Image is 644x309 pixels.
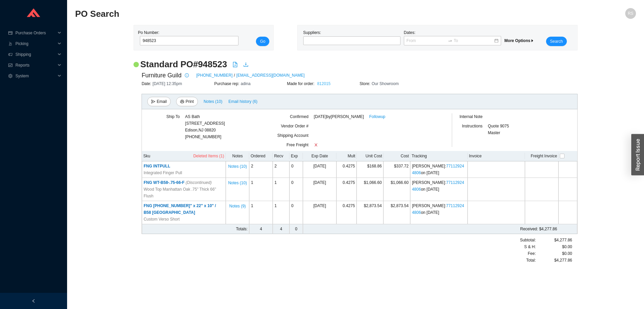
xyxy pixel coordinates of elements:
button: Notes (10) [228,179,247,184]
td: $2,873.54 [357,201,383,224]
span: Our Showroom [372,81,399,86]
th: Ordered [249,151,273,161]
span: caret-right [530,39,534,43]
span: Total: [526,257,536,264]
td: [DATE] [303,201,336,224]
div: $0.00 [536,243,572,250]
span: Internal Note [460,114,483,119]
a: Followup [369,113,385,120]
span: Notes ( 10 ) [228,163,247,170]
h2: PO Search [75,8,496,20]
th: Freight Invoice [525,151,558,161]
td: $168.86 [357,161,383,178]
span: $0.00 [562,250,572,257]
th: Recv [273,151,289,161]
span: Store: [360,81,372,86]
th: Invoice [468,151,525,161]
th: Notes [226,151,249,161]
a: 812015 [317,81,330,86]
span: Free Freight [286,143,308,147]
td: 1 [249,178,273,201]
span: 1 [274,180,277,185]
span: Custom Verso Short [144,216,179,223]
td: $1,066.60 [383,178,410,201]
td: 0.4275 [336,161,357,178]
button: Notes (10) [228,163,247,167]
span: 1 [274,203,277,208]
td: $1,066.60 [357,178,383,201]
th: Exp [289,151,303,161]
td: $337.72 [383,161,410,178]
span: [DATE] by [PERSON_NAME] [314,113,364,120]
span: FNG WT-B58-.75-66-F [144,180,212,185]
span: Notes ( 10 ) [228,180,247,186]
td: 4 [249,224,273,234]
span: Notes ( 9 ) [229,203,246,209]
div: $4,277.86 [536,237,572,243]
span: Vendor Order # [281,124,309,128]
input: To [454,37,494,44]
span: Confirmed [290,114,308,119]
span: Deleted Items (1) [193,153,224,159]
a: 771129244806 [412,164,464,175]
th: Exp Date [303,151,336,161]
td: 0 [289,201,303,224]
span: close [314,143,318,147]
th: Mult [336,151,357,161]
span: S & H: [524,243,536,250]
td: 0.4275 [336,201,357,224]
span: [PERSON_NAME] : on [DATE] [412,164,464,175]
td: [DATE] [303,161,336,178]
span: Made for order: [287,81,316,86]
i: (Discontinued) [186,180,212,185]
td: $4,277.86 [336,224,558,234]
span: More Options [504,38,534,43]
span: FNG [PHONE_NUMBER]" x 22" x 10" / B58 [GEOGRAPHIC_DATA] [144,203,216,215]
span: [PERSON_NAME] : on [DATE] [412,180,464,192]
button: Notes (9) [229,202,246,207]
a: 771129244806 [412,203,464,215]
div: Suppliers: [302,29,402,46]
th: Unit Cost [357,151,383,161]
span: Received: [520,227,538,231]
span: Totals: [236,227,248,231]
div: Sku [143,152,224,160]
span: Fee : [528,250,536,257]
span: [PERSON_NAME] : on [DATE] [412,203,464,215]
th: Tracking [410,151,468,161]
div: [PHONE_NUMBER] [185,113,225,140]
td: [DATE] [303,178,336,201]
span: Instructions [462,124,482,128]
td: 0 [289,224,303,234]
button: Search [546,37,567,46]
span: Search [550,38,563,45]
div: AS Bath [STREET_ADDRESS] Edison , NJ 08820 [185,113,225,133]
input: From [407,37,446,44]
span: to [448,38,452,43]
a: 771129244806 [412,180,464,192]
div: Quote 9075 Master [488,123,550,136]
td: 0 [289,161,303,178]
td: 0 [289,178,303,201]
td: 1 [249,201,273,224]
td: 2 [249,161,273,178]
span: Wood Top Manhattan Oak .75" Thick 66" Flush [144,186,224,199]
th: Cost [383,151,410,161]
span: Subtotal: [520,237,536,243]
span: 2 [274,164,277,168]
td: 4 [273,224,289,234]
td: 0.4275 [336,178,357,201]
span: FNG INTPULL [144,164,170,168]
span: RS [628,8,634,19]
button: Deleted Items (1) [193,152,224,160]
span: left [32,299,36,303]
div: Dates: [402,29,503,46]
div: $4,277.86 [536,257,572,264]
td: $2,873.54 [383,201,410,224]
span: swap-right [448,38,452,43]
span: Integrated Finger Pull [144,169,182,176]
span: Shipping Account [277,133,309,138]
